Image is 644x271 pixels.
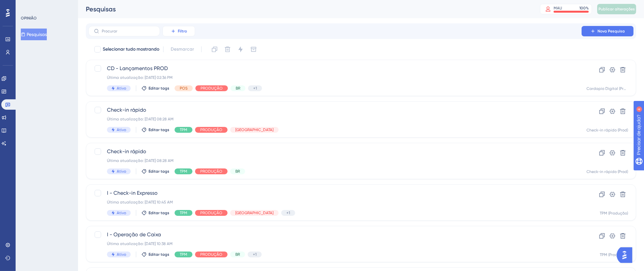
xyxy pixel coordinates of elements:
font: PRODUÇÃO [200,252,222,257]
font: POS [180,86,188,91]
font: TPM [180,211,187,215]
font: Check-in rápido (Prod) [586,128,628,132]
font: CD - Lançamentos PROD [107,65,168,71]
font: +1 [253,86,257,91]
font: Check-in rápido (Prod) [586,169,628,174]
font: Ativo [117,86,126,91]
font: % [586,6,589,10]
font: TPM [180,128,187,132]
button: Editar tags [141,210,169,216]
font: BR [235,169,240,174]
font: PRODUÇÃO [200,211,222,215]
font: TPM [180,169,187,174]
font: Ativo [117,169,126,174]
iframe: Iniciador do Assistente de IA do UserGuiding [617,245,636,265]
font: Selecionar tudo mostrando [103,46,159,52]
font: 100 [579,6,586,10]
font: Ativo [117,252,126,257]
button: Desmarcar [167,43,197,55]
font: Publicar alterações [598,7,635,11]
font: [GEOGRAPHIC_DATA] [235,211,273,215]
input: Procurar [102,29,154,33]
font: TPM (Produção) [600,253,628,257]
font: PRODUÇÃO [200,169,222,174]
button: Editar tags [141,169,169,174]
font: Desmarcar [171,46,194,52]
font: Pesquisas [86,5,116,13]
font: MAU [554,6,562,10]
font: Última atualização: [DATE] 10:38 AM [107,241,173,246]
font: Última atualização: [DATE] 08:28 AM [107,158,174,163]
font: Filtro [178,29,187,33]
font: TPM (Produção) [600,211,628,216]
font: TPM [180,252,187,257]
font: Ativo [117,128,126,132]
button: Editar tags [141,86,169,91]
font: OPINIÃO [21,16,37,20]
font: Editar tags [149,252,169,257]
font: Pesquisas [27,32,47,37]
font: Editar tags [149,86,169,91]
font: +1 [253,252,256,257]
button: Pesquisas [21,29,47,40]
font: Precisar de ajuda? [15,3,56,8]
font: I - Check-in Expresso [107,190,158,196]
font: I - Operação de Caixa [107,231,161,238]
font: Última atualização: [DATE] 02:36 PM [107,75,173,80]
button: Filtro [163,26,195,36]
font: Editar tags [149,211,169,215]
font: Última atualização: [DATE] 10:45 AM [107,200,173,204]
font: PRODUÇÃO [200,128,222,132]
font: Nova Pesquisa [598,29,625,33]
font: Ativo [117,211,126,215]
font: +1 [286,211,290,215]
font: Check-in rápido [107,148,146,154]
font: BR [235,252,240,257]
font: Editar tags [149,128,169,132]
button: Editar tags [141,127,169,132]
button: Editar tags [141,252,169,257]
font: Cardapio Digital (Prod) [586,86,629,91]
font: Editar tags [149,169,169,174]
font: BR [236,86,240,91]
font: PRODUÇÃO [201,86,223,91]
font: Última atualização: [DATE] 08:28 AM [107,117,174,121]
button: Publicar alterações [597,4,636,14]
font: [GEOGRAPHIC_DATA] [235,128,273,132]
font: 4 [60,4,62,7]
font: Check-in rápido [107,107,146,113]
button: Nova Pesquisa [582,26,634,36]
